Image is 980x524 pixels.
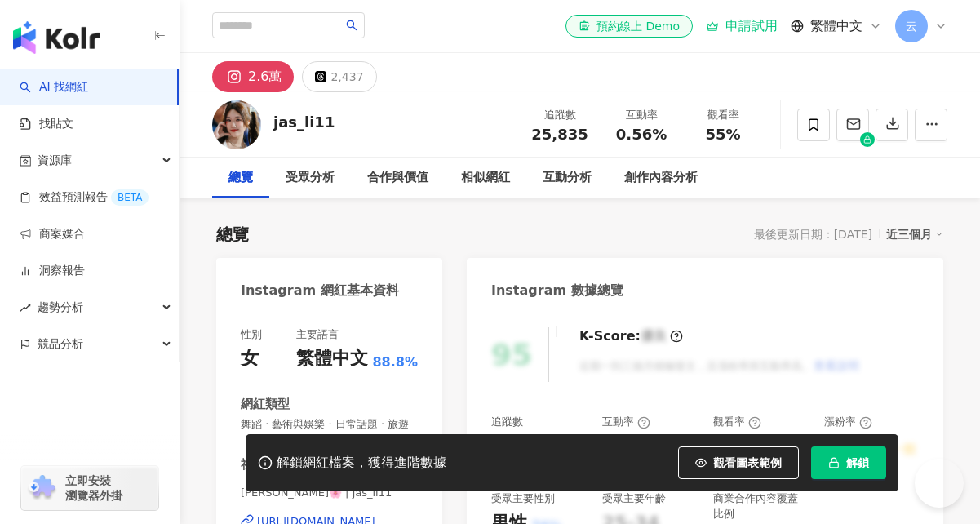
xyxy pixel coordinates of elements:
[705,127,740,143] span: 55%
[346,20,357,31] span: search
[20,79,88,95] a: searchAI 找網紅
[579,18,680,34] div: 預約線上 Demo
[461,168,510,188] div: 相似網紅
[846,456,869,469] span: 解鎖
[38,142,72,179] span: 資源庫
[241,417,418,432] span: 舞蹈 · 藝術與娛樂 · 日常話題 · 旅遊
[26,475,58,501] img: chrome extension
[296,327,339,342] div: 主要語言
[20,116,73,132] a: 找貼文
[20,263,85,279] a: 洞察報告
[624,168,698,188] div: 創作內容分析
[491,282,623,300] div: Instagram 數據總覽
[241,327,262,342] div: 性別
[241,396,290,413] div: 網紅類型
[367,168,428,188] div: 合作與價值
[754,228,872,241] div: 最後更新日期：[DATE]
[277,455,446,472] div: 解鎖網紅檔案，獲得進階數據
[906,17,917,35] span: 云
[20,189,149,206] a: 效益預測報告BETA
[241,282,399,300] div: Instagram 網紅基本資料
[296,346,368,371] div: 繁體中文
[20,226,85,242] a: 商案媒合
[216,223,249,246] div: 總覽
[273,112,335,132] div: jas_li11
[678,446,799,479] button: 觀看圖表範例
[713,415,761,429] div: 觀看率
[713,456,782,469] span: 觀看圖表範例
[706,18,778,34] a: 申請試用
[811,446,886,479] button: 解鎖
[531,126,588,143] span: 25,835
[38,326,83,362] span: 競品分析
[529,107,591,123] div: 追蹤數
[886,224,943,245] div: 近三個月
[302,61,376,92] button: 2,437
[491,491,555,506] div: 受眾主要性別
[38,289,83,326] span: 趨勢分析
[330,65,363,88] div: 2,437
[212,61,294,92] button: 2.6萬
[610,107,672,123] div: 互動率
[602,491,666,506] div: 受眾主要年齡
[491,415,523,429] div: 追蹤數
[579,327,683,345] div: K-Score :
[616,127,667,143] span: 0.56%
[21,466,158,510] a: chrome extension立即安裝 瀏覽器外掛
[241,346,259,371] div: 女
[13,21,100,54] img: logo
[228,168,253,188] div: 總覽
[692,107,754,123] div: 觀看率
[824,415,872,429] div: 漲粉率
[810,17,862,35] span: 繁體中文
[65,473,122,503] span: 立即安裝 瀏覽器外掛
[212,100,261,149] img: KOL Avatar
[286,168,335,188] div: 受眾分析
[713,491,808,521] div: 商業合作內容覆蓋比例
[20,302,31,313] span: rise
[248,65,282,88] div: 2.6萬
[565,15,693,38] a: 預約線上 Demo
[372,353,418,371] span: 88.8%
[241,486,418,500] span: [PERSON_NAME]🌸 | jas_li11
[543,168,592,188] div: 互動分析
[602,415,650,429] div: 互動率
